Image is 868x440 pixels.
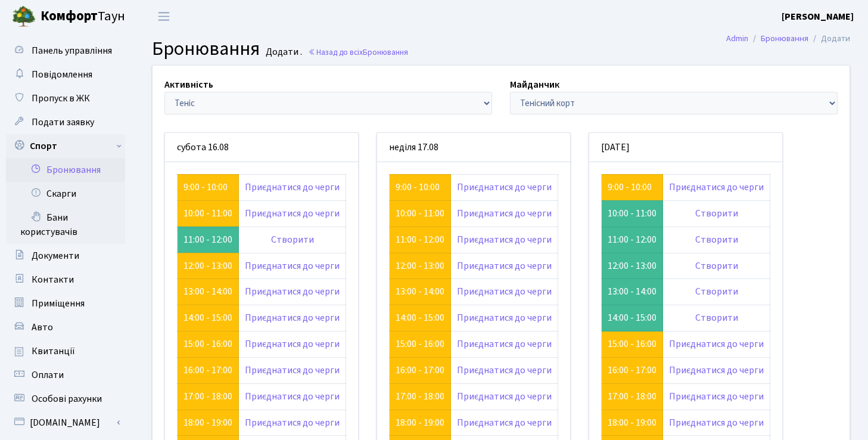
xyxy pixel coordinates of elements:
[32,345,75,358] span: Квитанції
[608,390,657,403] a: 17:00 - 18:00
[183,285,232,298] a: 13:00 - 14:00
[457,181,552,194] a: Приєднатися до черги
[708,26,868,51] nav: breadcrumb
[263,47,302,58] small: Додати .
[183,390,232,403] a: 17:00 - 18:00
[32,92,90,105] span: Пропуск в ЖК
[695,233,738,246] a: Створити
[245,364,340,377] a: Приєднатися до черги
[669,337,764,351] a: Приєднатися до черги
[32,297,85,310] span: Приміщення
[695,285,738,298] a: Створити
[6,110,125,134] a: Подати заявку
[245,259,340,272] a: Приєднатися до черги
[457,285,552,298] a: Приєднатися до черги
[396,233,444,246] a: 11:00 - 12:00
[32,321,53,334] span: Авто
[782,10,854,23] b: [PERSON_NAME]
[669,364,764,377] a: Приєднатися до черги
[808,32,850,45] li: Додати
[183,416,232,429] a: 18:00 - 19:00
[183,311,232,324] a: 14:00 - 15:00
[245,181,340,194] a: Приєднатися до черги
[396,390,444,403] a: 17:00 - 18:00
[6,339,125,363] a: Квитанції
[245,337,340,351] a: Приєднатися до черги
[6,411,125,435] a: [DOMAIN_NAME]
[32,368,64,382] span: Оплати
[183,364,232,377] a: 16:00 - 17:00
[457,311,552,324] a: Приєднатися до черги
[457,207,552,220] a: Приєднатися до черги
[6,182,125,206] a: Скарги
[32,273,74,286] span: Контакти
[396,337,444,351] a: 15:00 - 16:00
[165,133,358,162] div: субота 16.08
[396,207,444,220] a: 10:00 - 11:00
[245,207,340,220] a: Приєднатися до черги
[608,181,652,194] a: 9:00 - 10:00
[6,268,125,292] a: Контакти
[6,292,125,315] a: Приміщення
[669,390,764,403] a: Приєднатися до черги
[6,363,125,387] a: Оплати
[6,86,125,110] a: Пропуск в ЖК
[602,305,663,331] td: 14:00 - 15:00
[457,390,552,403] a: Приєднатися до черги
[164,78,213,92] label: Активність
[6,39,125,63] a: Панель управління
[32,392,102,405] span: Особові рахунки
[589,133,782,162] div: [DATE]
[245,311,340,324] a: Приєднатися до черги
[152,35,260,63] span: Бронювання
[695,311,738,324] a: Створити
[761,32,808,45] a: Бронювання
[32,249,79,262] span: Документи
[32,44,112,57] span: Панель управління
[782,10,854,24] a: [PERSON_NAME]
[602,253,663,279] td: 12:00 - 13:00
[669,416,764,429] a: Приєднатися до черги
[6,206,125,244] a: Бани користувачів
[183,207,232,220] a: 10:00 - 11:00
[396,259,444,272] a: 12:00 - 13:00
[457,233,552,246] a: Приєднатися до черги
[245,390,340,403] a: Приєднатися до черги
[602,200,663,227] td: 10:00 - 11:00
[608,416,657,429] a: 18:00 - 19:00
[457,337,552,351] a: Приєднатися до черги
[41,7,98,26] b: Комфорт
[6,158,125,182] a: Бронювання
[396,181,440,194] a: 9:00 - 10:00
[245,285,340,298] a: Приєднатися до черги
[32,68,92,81] span: Повідомлення
[602,279,663,305] td: 13:00 - 14:00
[12,5,36,29] img: logo.png
[457,416,552,429] a: Приєднатися до черги
[271,233,314,246] a: Створити
[669,181,764,194] a: Приєднатися до черги
[41,7,125,27] span: Таун
[308,47,408,58] a: Назад до всіхБронювання
[608,364,657,377] a: 16:00 - 17:00
[183,181,228,194] a: 9:00 - 10:00
[6,387,125,411] a: Особові рахунки
[726,32,748,45] a: Admin
[608,337,657,351] a: 15:00 - 16:00
[510,78,559,92] label: Майданчик
[396,416,444,429] a: 18:00 - 19:00
[32,116,94,129] span: Подати заявку
[457,364,552,377] a: Приєднатися до черги
[183,259,232,272] a: 12:00 - 13:00
[377,133,570,162] div: неділя 17.08
[396,285,444,298] a: 13:00 - 14:00
[602,227,663,253] td: 11:00 - 12:00
[149,7,179,26] button: Переключити навігацію
[695,259,738,272] a: Створити
[457,259,552,272] a: Приєднатися до черги
[6,244,125,268] a: Документи
[178,227,239,253] td: 11:00 - 12:00
[183,337,232,351] a: 15:00 - 16:00
[695,207,738,220] a: Створити
[245,416,340,429] a: Приєднатися до черги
